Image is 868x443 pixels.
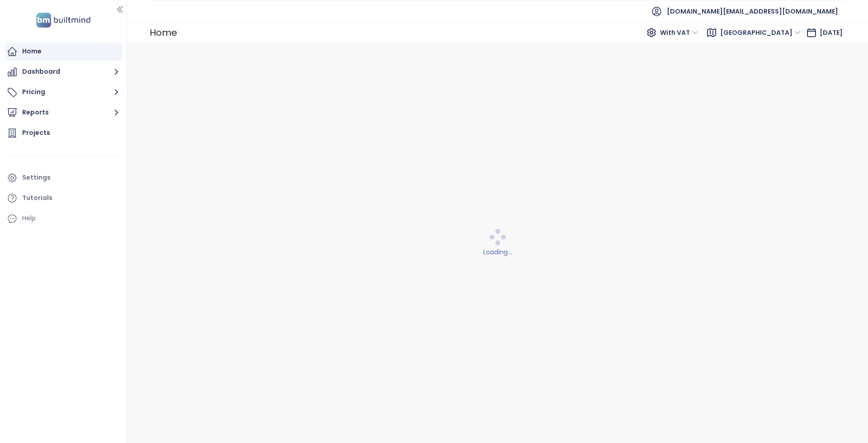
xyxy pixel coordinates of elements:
[22,192,52,204] div: Tutorials
[5,63,122,81] button: Dashboard
[5,124,122,142] a: Projects
[5,104,122,122] button: Reports
[22,46,42,57] div: Home
[33,11,93,29] img: logo
[22,172,51,183] div: Settings
[5,83,122,101] button: Pricing
[667,0,838,22] span: [DOMAIN_NAME][EMAIL_ADDRESS][DOMAIN_NAME]
[720,26,801,39] span: Warszawa
[660,26,698,39] span: With VAT
[5,169,122,187] a: Settings
[133,247,863,257] div: Loading...
[5,189,122,207] a: Tutorials
[22,127,50,138] div: Projects
[22,213,36,224] div: Help
[5,43,122,61] a: Home
[820,28,843,37] span: [DATE]
[5,210,122,228] div: Help
[150,24,177,42] div: Home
